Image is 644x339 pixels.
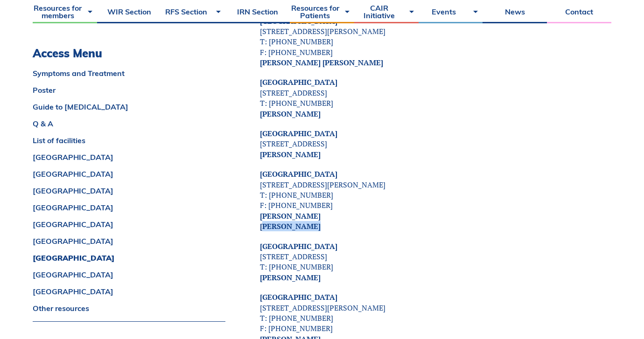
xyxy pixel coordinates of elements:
a: Q & A [33,120,225,127]
a: [GEOGRAPHIC_DATA] [260,77,337,87]
strong: [PERSON_NAME] [260,109,321,119]
a: [GEOGRAPHIC_DATA] [33,204,225,211]
a: [GEOGRAPHIC_DATA] [33,221,225,228]
a: [GEOGRAPHIC_DATA] [33,187,225,194]
a: Symptoms and Treatment [33,69,225,77]
p: [STREET_ADDRESS] [260,128,541,159]
a: [GEOGRAPHIC_DATA] [260,128,337,138]
a: [GEOGRAPHIC_DATA] [33,288,225,295]
a: [GEOGRAPHIC_DATA] [33,271,225,278]
a: List of facilities [33,137,225,144]
a: [GEOGRAPHIC_DATA] [33,153,225,161]
strong: [PERSON_NAME] [260,272,321,283]
strong: [PERSON_NAME] [PERSON_NAME] [260,57,383,68]
a: Guide to [MEDICAL_DATA] [33,103,225,111]
p: [STREET_ADDRESS] T: [PHONE_NUMBER] [260,241,541,283]
a: [GEOGRAPHIC_DATA] [33,237,225,245]
a: [GEOGRAPHIC_DATA] [260,292,337,302]
a: [GEOGRAPHIC_DATA] [33,254,225,262]
a: [GEOGRAPHIC_DATA] [33,170,225,178]
strong: [PERSON_NAME] [260,149,321,159]
a: [GEOGRAPHIC_DATA] [260,241,337,251]
h3: Access Menu [33,47,225,60]
a: [GEOGRAPHIC_DATA] [260,169,337,179]
p: [STREET_ADDRESS] T: [PHONE_NUMBER] [260,77,541,119]
p: [STREET_ADDRESS][PERSON_NAME] T: [PHONE_NUMBER] F: [PHONE_NUMBER] [260,169,541,231]
a: Poster [33,86,225,94]
a: Other resources [33,304,225,312]
p: [STREET_ADDRESS][PERSON_NAME] T: [PHONE_NUMBER] F: [PHONE_NUMBER] [260,16,541,68]
strong: [PERSON_NAME] [PERSON_NAME] [260,211,321,231]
